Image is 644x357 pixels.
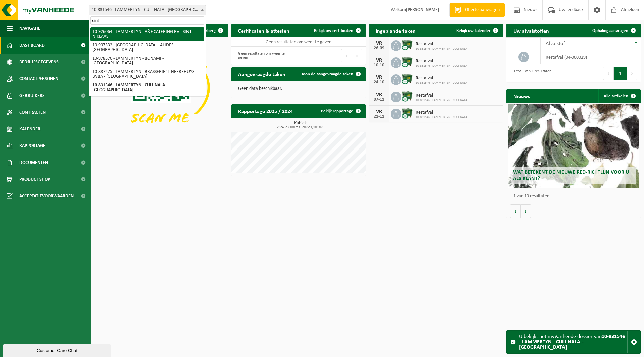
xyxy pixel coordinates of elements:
[416,110,467,115] span: Restafval
[309,24,365,37] a: Bekijk uw certificaten
[401,73,413,85] img: WB-1100-CU
[90,68,204,81] li: 10-887275 - LAMMERTYN - BRASSERIE ’T HEEREHUYS BVBA - [GEOGRAPHIC_DATA]
[416,93,467,98] span: Restafval
[416,115,467,119] span: 10-831546 - LAMMERTYN - CULI-NALA
[235,121,366,129] h3: Kubiek
[519,334,625,350] strong: 10-831546 - LAMMERTYN - CULI-NALA - [GEOGRAPHIC_DATA]
[19,137,45,154] span: Rapportage
[231,37,366,47] td: Geen resultaten om weer te geven
[235,126,366,129] span: 2024: 23,100 m3 - 2025: 1,100 m3
[19,121,40,137] span: Kalender
[521,204,531,218] button: Volgende
[406,7,439,12] strong: [PERSON_NAME]
[372,46,386,51] div: 26-09
[416,42,467,47] span: Restafval
[316,104,365,118] a: Bekijk rapportage
[372,97,386,102] div: 07-11
[19,154,48,171] span: Documenten
[449,3,505,17] a: Offerte aanvragen
[196,24,227,37] button: Verberg
[592,28,628,33] span: Ophaling aanvragen
[372,109,386,114] div: VR
[238,86,359,91] p: Geen data beschikbaar.
[416,81,467,85] span: 10-831546 - LAMMERTYN - CULI-NALA
[401,39,413,51] img: WB-1100-CU
[463,7,501,13] span: Offerte aanvragen
[614,67,627,80] button: 1
[372,114,386,119] div: 21-11
[296,67,365,81] a: Toon de aangevraagde taken
[513,170,629,181] span: Wat betekent de nieuwe RED-richtlijn voor u als klant?
[598,89,640,103] a: Alle artikelen
[314,28,353,33] span: Bekijk uw certificaten
[369,24,422,37] h2: Ingeplande taken
[506,89,537,102] h2: Nieuws
[508,104,639,188] a: Wat betekent de nieuwe RED-richtlijn voor u als klant?
[235,48,295,63] div: Geen resultaten om weer te geven
[372,92,386,97] div: VR
[401,56,413,68] img: WB-1100-CU
[401,91,413,102] img: WB-1100-CU
[89,5,206,15] span: 10-831546 - LAMMERTYN - CULI-NALA - SINT-KRUIS
[541,50,641,64] td: restafval (04-000029)
[513,194,637,199] p: 1 van 10 resultaten
[90,81,204,95] li: 10-831546 - LAMMERTYN - CULI-NALA - [GEOGRAPHIC_DATA]
[416,76,467,81] span: Restafval
[456,28,491,33] span: Bekijk uw kalender
[372,80,386,85] div: 24-10
[372,58,386,63] div: VR
[546,41,565,46] span: Afvalstof
[341,49,352,62] button: Previous
[603,67,614,80] button: Previous
[416,64,467,68] span: 10-831546 - LAMMERTYN - CULI-NALA
[519,331,627,353] div: U bekijkt het myVanheede dossier van
[90,54,204,68] li: 10-978570 - LAMMERTYN - BONAMI - [GEOGRAPHIC_DATA]
[89,5,206,15] span: 10-831546 - LAMMERTYN - CULI-NALA - SINT-KRUIS
[372,41,386,46] div: VR
[451,24,502,37] a: Bekijk uw kalender
[506,24,556,37] h2: Uw afvalstoffen
[19,20,40,37] span: Navigatie
[372,63,386,68] div: 10-10
[231,24,296,37] h2: Certificaten & attesten
[19,171,50,188] span: Product Shop
[587,24,640,37] a: Ophaling aanvragen
[201,28,216,33] span: Verberg
[416,98,467,102] span: 10-831546 - LAMMERTYN - CULI-NALA
[19,188,74,204] span: Acceptatievoorwaarden
[416,47,467,51] span: 10-831546 - LAMMERTYN - CULI-NALA
[19,87,45,104] span: Gebruikers
[401,108,413,119] img: WB-1100-CU
[510,204,521,218] button: Vorige
[231,104,300,117] h2: Rapportage 2025 / 2024
[19,70,58,87] span: Contactpersonen
[627,67,637,80] button: Next
[510,66,551,81] div: 1 tot 1 van 1 resultaten
[3,342,112,357] iframe: chat widget
[231,67,292,80] h2: Aangevraagde taken
[19,37,45,54] span: Dashboard
[301,72,353,76] span: Toon de aangevraagde taken
[352,49,362,62] button: Next
[372,75,386,80] div: VR
[90,41,204,54] li: 10-907332 - [GEOGRAPHIC_DATA] - ALIDES - [GEOGRAPHIC_DATA]
[19,104,46,121] span: Contracten
[416,59,467,64] span: Restafval
[90,27,204,41] li: 10-926064 - LAMMERTYN - A&F CATERING BV - SINT-NIKLAAS
[19,54,59,70] span: Bedrijfsgegevens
